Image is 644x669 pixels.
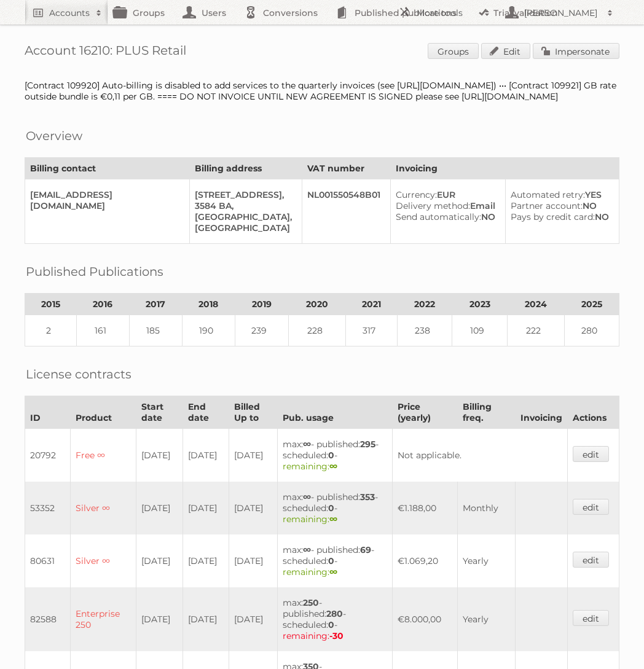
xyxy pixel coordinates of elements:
[136,587,183,651] td: [DATE]
[573,610,609,626] a: edit
[229,396,277,429] th: Billed Up to
[302,158,391,179] th: VAT number
[391,158,619,179] th: Invoicing
[190,158,302,179] th: Billing address
[452,315,507,346] td: 109
[277,429,392,482] td: max: - published: - scheduled: -
[136,429,183,482] td: [DATE]
[396,211,495,222] div: NO
[345,294,397,315] th: 2021
[25,429,71,482] td: 20792
[136,482,183,534] td: [DATE]
[360,491,375,503] strong: 353
[289,294,346,315] th: 2020
[182,294,235,315] th: 2018
[136,534,183,587] td: [DATE]
[303,439,311,450] strong: ∞
[511,189,609,200] div: YES
[329,566,337,577] strong: ∞
[360,439,375,450] strong: 295
[329,514,337,525] strong: ∞
[49,7,90,19] h2: Accounts
[302,179,391,244] td: NL001550548B01
[129,315,182,346] td: 185
[26,127,82,145] h2: Overview
[129,294,182,315] th: 2017
[328,619,334,630] strong: 0
[71,587,136,651] td: Enterprise 250
[457,482,515,534] td: Monthly
[511,200,583,211] span: Partner account:
[229,587,277,651] td: [DATE]
[521,7,601,19] h2: [PERSON_NAME]
[183,396,229,429] th: End date
[283,461,337,472] span: remaining:
[71,429,136,482] td: Free ∞
[77,294,130,315] th: 2016
[229,482,277,534] td: [DATE]
[182,315,235,346] td: 190
[392,482,457,534] td: €1.188,00
[183,587,229,651] td: [DATE]
[289,315,346,346] td: 228
[326,608,343,619] strong: 280
[564,315,619,346] td: 280
[457,534,515,587] td: Yearly
[25,315,77,346] td: 2
[277,396,392,429] th: Pub. usage
[507,294,564,315] th: 2024
[329,630,344,641] strong: -30
[71,482,136,534] td: Silver ∞
[345,315,397,346] td: 317
[567,396,619,429] th: Actions
[183,482,229,534] td: [DATE]
[398,294,452,315] th: 2022
[77,315,130,346] td: 161
[533,43,619,59] a: Impersonate
[25,294,77,315] th: 2015
[235,294,289,315] th: 2019
[30,189,179,211] div: [EMAIL_ADDRESS][DOMAIN_NAME]
[229,429,277,482] td: [DATE]
[329,461,337,472] strong: ∞
[25,587,71,651] td: 82588
[328,503,334,514] strong: 0
[71,396,136,429] th: Product
[392,587,457,651] td: €8.000,00
[396,189,437,200] span: Currency:
[573,446,609,462] a: edit
[417,7,478,19] h2: More tools
[25,482,71,534] td: 53352
[25,80,619,102] div: [Contract 109920] Auto-billing is disabled to add services to the quarterly invoices (see [URL][D...
[457,396,515,429] th: Billing freq.
[573,552,609,568] a: edit
[277,482,392,534] td: max: - published: - scheduled: -
[515,396,567,429] th: Invoicing
[428,43,479,59] a: Groups
[235,315,289,346] td: 239
[392,429,567,482] td: Not applicable.
[183,429,229,482] td: [DATE]
[511,211,609,222] div: NO
[396,200,470,211] span: Delivery method:
[136,396,183,429] th: Start date
[195,222,292,233] div: [GEOGRAPHIC_DATA]
[564,294,619,315] th: 2025
[25,396,71,429] th: ID
[481,43,530,59] a: Edit
[283,514,337,525] span: remaining:
[392,396,457,429] th: Price (yearly)
[328,555,334,566] strong: 0
[303,491,311,503] strong: ∞
[25,43,619,61] h1: Account 16210: PLUS Retail
[396,189,495,200] div: EUR
[303,544,311,555] strong: ∞
[277,587,392,651] td: max: - published: - scheduled: -
[195,200,292,211] div: 3584 BA,
[195,211,292,222] div: [GEOGRAPHIC_DATA],
[303,597,319,608] strong: 250
[283,566,337,577] span: remaining:
[511,189,585,200] span: Automated retry:
[396,211,481,222] span: Send automatically:
[26,262,163,281] h2: Published Publications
